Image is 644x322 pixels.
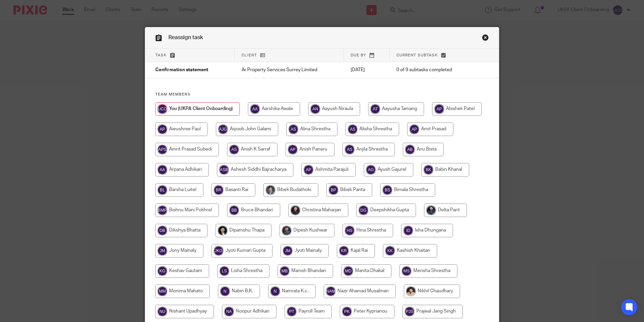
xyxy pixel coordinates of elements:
span: Current subtask [396,53,438,57]
span: Confirmation statement [155,68,208,73]
h4: Team members [155,92,489,97]
p: Ar Property Services Surrey Limited [241,66,337,73]
td: 0 of 9 subtasks completed [390,62,474,78]
span: Client [241,53,257,57]
span: Reassign task [168,35,203,40]
span: Due by [351,53,366,57]
a: Close this dialog window [482,34,489,43]
span: Task [155,53,167,57]
p: [DATE] [351,66,383,73]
